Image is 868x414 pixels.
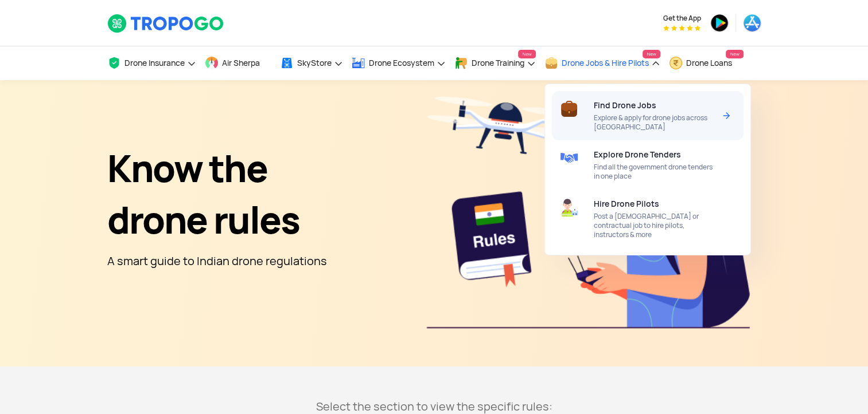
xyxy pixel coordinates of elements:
[594,101,656,110] span: Find Drone Jobs
[710,14,729,32] img: ic_playstore.png
[472,58,524,68] span: Drone Training
[562,58,649,68] span: Drone Jobs & Hire Pilots
[222,58,260,68] span: Air Sherpa
[454,46,536,80] a: Drone TrainingNew
[205,46,271,80] a: Air Sherpa
[107,14,225,33] img: TropoGo Logo
[594,150,681,159] span: Explore Drone Tenders
[107,46,196,80] a: Drone Insurance
[552,140,744,190] a: Explore Drone TendersFind all the government drone tenders in one place
[594,163,715,181] span: Find all the government drone tenders in one place
[352,46,446,80] a: Drone Ecosystem
[124,58,185,68] span: Drone Insurance
[663,25,700,31] img: App Raking
[552,91,744,140] a: Find Drone JobsExplore & apply for drone jobs across [GEOGRAPHIC_DATA]Arrow
[552,190,744,248] a: Hire Drone PilotsPost a [DEMOGRAPHIC_DATA] or contractual job to hire pilots, instructors & more
[560,198,578,216] img: ic_uav_pilot.svg
[560,149,578,167] img: ic_tenders.svg
[743,14,761,32] img: ic_appstore.png
[594,212,715,239] span: Post a [DEMOGRAPHIC_DATA] or contractual job to hire pilots, instructors & more
[669,46,744,80] a: Drone LoansNew
[686,58,732,68] span: Drone Loans
[643,50,660,58] span: New
[560,100,579,118] img: ic_briefcase1.svg
[107,143,327,246] h1: Know the drone rules
[594,199,659,208] span: Hire Drone Pilots
[726,50,743,58] span: New
[719,109,733,123] img: Arrow
[594,113,715,132] span: Explore & apply for drone jobs across [GEOGRAPHIC_DATA]
[663,14,701,23] span: Get the App
[518,50,535,58] span: New
[369,58,434,68] span: Drone Ecosystem
[544,46,660,80] a: Drone Jobs & Hire PilotsNew
[297,58,332,68] span: SkyStore
[280,46,343,80] a: SkyStore
[107,252,327,270] p: A smart guide to Indian drone regulations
